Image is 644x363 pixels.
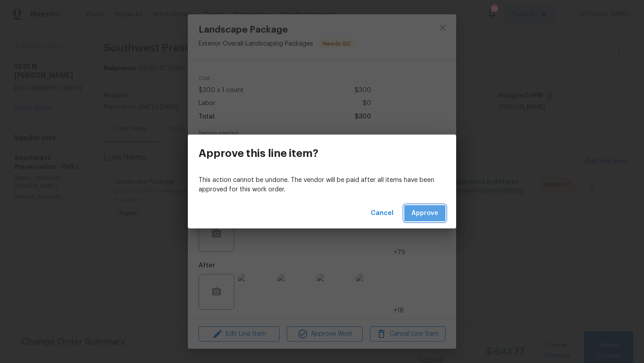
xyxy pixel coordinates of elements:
span: Approve [411,208,438,219]
h3: Approve this line item? [199,147,318,160]
p: This action cannot be undone. The vendor will be paid after all items have been approved for this... [199,176,445,194]
span: Cancel [371,208,394,219]
button: Approve [404,205,445,222]
button: Cancel [367,205,397,222]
